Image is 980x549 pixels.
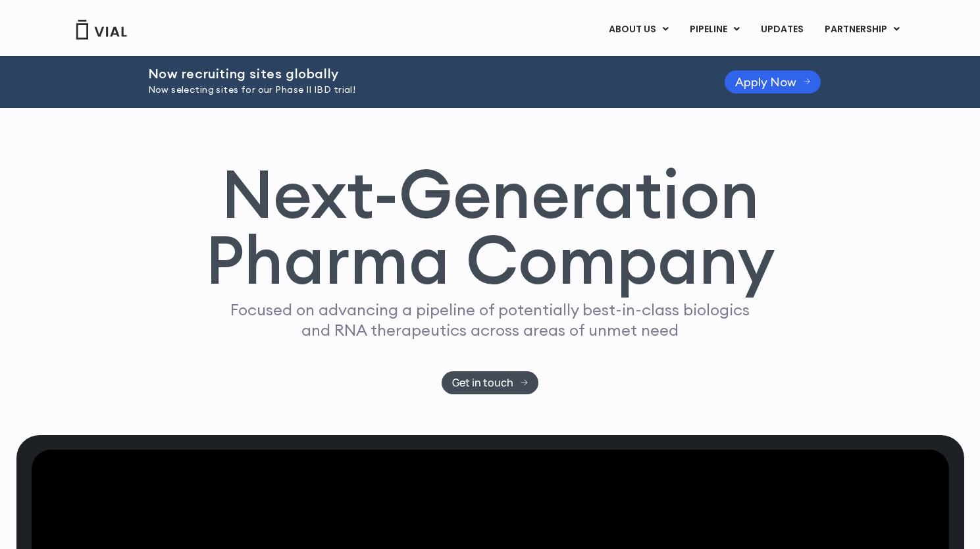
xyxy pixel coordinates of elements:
span: Get in touch [452,378,513,388]
a: PARTNERSHIPMenu Toggle [814,18,910,41]
p: Focused on advancing a pipeline of potentially best-in-class biologics and RNA therapeutics acros... [225,300,756,340]
h1: Next-Generation Pharma Company [205,161,775,294]
a: UPDATES [750,18,813,41]
a: Apply Now [725,70,821,93]
a: Get in touch [442,371,538,394]
img: Vial Logo [75,20,128,39]
h2: Now recruiting sites globally [148,66,692,81]
a: ABOUT USMenu Toggle [598,18,679,41]
span: Apply Now [735,77,796,87]
p: Now selecting sites for our Phase II IBD trial! [148,83,692,97]
a: PIPELINEMenu Toggle [679,18,750,41]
